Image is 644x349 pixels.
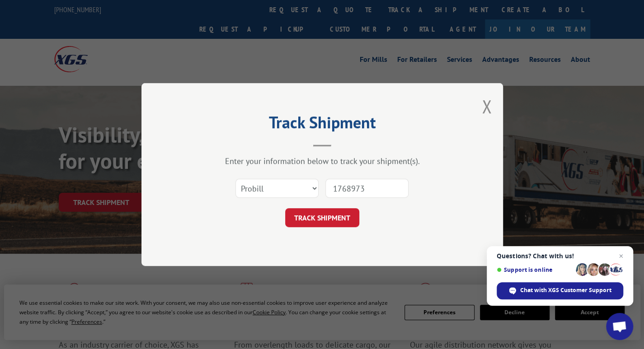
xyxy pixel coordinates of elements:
input: Number(s) [325,179,409,198]
div: Open chat [606,313,633,340]
div: Chat with XGS Customer Support [497,282,623,299]
button: TRACK SHIPMENT [285,208,359,227]
span: Chat with XGS Customer Support [520,286,611,294]
button: Close modal [482,94,492,118]
span: Close chat [616,251,626,261]
div: Enter your information below to track your shipment(s). [187,156,458,166]
span: Questions? Chat with us! [497,252,623,260]
span: Support is online [497,266,573,273]
h2: Track Shipment [187,116,458,133]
